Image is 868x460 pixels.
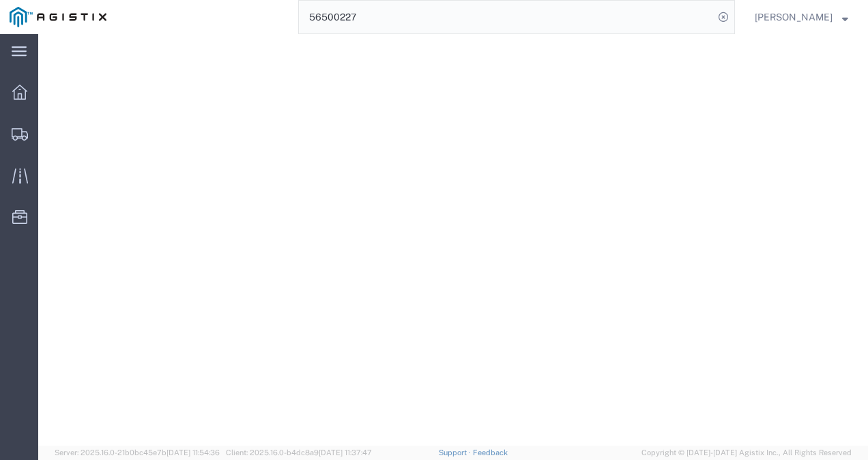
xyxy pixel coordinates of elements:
[10,7,106,27] img: logo
[38,34,868,446] iframe: FS Legacy Container
[473,448,508,457] a: Feedback
[641,447,852,459] span: Copyright © [DATE]-[DATE] Agistix Inc., All Rights Reserved
[299,1,714,33] input: Search for shipment number, reference number
[226,448,372,457] span: Client: 2025.16.0-b4dc8a9
[755,10,833,25] span: Nathan Seeley
[754,9,849,25] button: [PERSON_NAME]
[439,448,473,457] a: Support
[167,448,220,457] span: [DATE] 11:54:36
[319,448,372,457] span: [DATE] 11:37:47
[55,448,220,457] span: Server: 2025.16.0-21b0bc45e7b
